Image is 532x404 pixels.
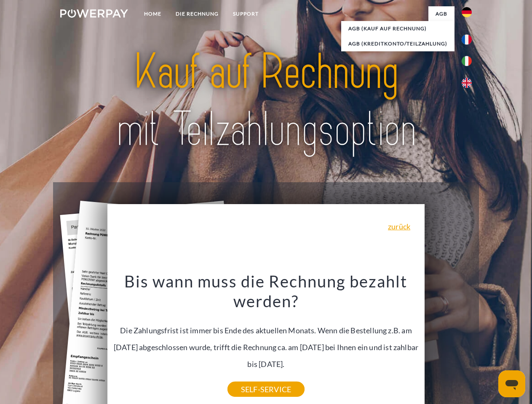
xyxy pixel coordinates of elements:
[112,271,420,389] div: Die Zahlungsfrist ist immer bis Ende des aktuellen Monats. Wenn die Bestellung z.B. am [DATE] abg...
[341,36,454,51] a: AGB (Kreditkonto/Teilzahlung)
[112,271,420,311] h3: Bis wann muss die Rechnung bezahlt werden?
[80,40,452,161] img: title-powerpay_de.svg
[462,78,472,88] img: en
[428,6,454,21] a: agb
[462,7,472,17] img: de
[341,21,454,36] a: AGB (Kauf auf Rechnung)
[462,56,472,66] img: it
[168,6,226,21] a: DIE RECHNUNG
[226,6,266,21] a: SUPPORT
[498,370,525,397] iframe: Schaltfläche zum Öffnen des Messaging-Fensters
[60,9,128,18] img: logo-powerpay-white.svg
[388,223,410,230] a: zurück
[227,382,305,397] a: SELF-SERVICE
[462,35,472,45] img: fr
[137,6,168,21] a: Home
